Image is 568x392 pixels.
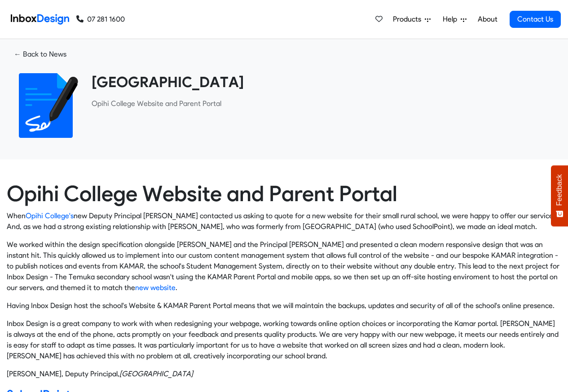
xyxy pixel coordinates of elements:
[443,14,461,25] span: Help
[393,14,425,25] span: Products
[92,73,555,91] heading: [GEOGRAPHIC_DATA]
[551,165,568,226] button: Feedback - Show survey
[7,300,561,311] p: Having Inbox Design host the school's Website & KAMAR Parent Portal means that we will maintain t...
[7,211,561,232] p: When new Deputy Principal [PERSON_NAME] contacted us asking to quote for a new website for their ...
[7,318,561,361] p: Inbox Design is a great company to work with when redesigning your webpage, working towards onlin...
[26,211,74,220] a: Opihi College's
[119,370,193,378] cite: Opihi College
[13,73,78,138] img: 2022_01_18_icon_signature.svg
[7,369,561,379] footer: [PERSON_NAME], Deputy Principal,
[555,174,564,206] span: Feedback
[389,10,434,28] a: Products
[7,181,561,207] h1: Opihi College Website and Parent Portal
[92,98,555,109] p: ​Opihi College Website and Parent Portal
[76,14,125,25] a: 07 281 1600
[7,46,74,62] a: ← Back to News
[475,10,500,28] a: About
[510,11,561,28] a: Contact Us
[439,10,470,28] a: Help
[135,283,176,292] a: new website
[7,239,561,293] p: We worked within the design specification alongside [PERSON_NAME] and the Principal [PERSON_NAME]...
